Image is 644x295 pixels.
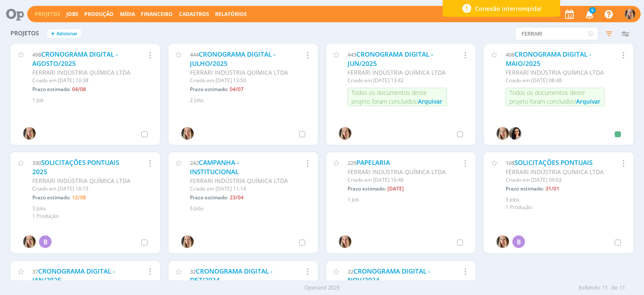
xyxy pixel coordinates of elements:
span: 229 [348,159,356,167]
img: T [23,127,36,140]
span: de [611,284,618,292]
span: FERRARI INDÚSTRIA QUÍMICA LTDA [190,177,288,185]
span: 498 [32,51,41,58]
a: CRONOGRAMA DIGITAL - JUN/2025 [348,50,433,68]
span: [DATE] [387,185,404,192]
button: Cadastros [177,11,212,18]
span: 5 [589,7,596,13]
img: T [496,235,509,248]
span: 242 [190,159,199,167]
span: Prazo estimado: [348,185,386,192]
a: SOLICITAÇÕES PONTUAIS [514,158,592,167]
button: Financeiro [138,11,175,18]
span: 32 [190,268,196,275]
div: 6 Jobs [190,205,308,212]
span: Exibindo [579,284,600,292]
span: Projetos [10,30,39,37]
a: Projetos [35,10,60,18]
button: Jobs [64,11,81,18]
img: T [496,127,509,140]
button: +Adicionar [47,29,81,38]
a: PAPELARIA [356,158,390,167]
span: FERRARI INDÚSTRIA QUÍMICA LTDA [506,68,604,76]
button: Projetos [32,11,63,18]
span: Conexão interrompida! [475,4,542,13]
a: Financeiro [141,10,173,18]
a: CRONOGRAMA DIGITAL - JAN/2025 [32,267,115,285]
div: 3 Jobs [32,205,150,212]
button: Produção [82,11,116,18]
span: 23/04 [230,194,244,201]
div: B [512,235,525,248]
button: Mídia [117,11,138,18]
span: 37 [32,268,38,275]
div: 1 Job [32,97,150,104]
div: Criado em [DATE] 16:46 [348,176,447,184]
div: Criado em [DATE] 16:15 [32,185,131,193]
button: Relatórios [213,11,249,18]
div: Criado em [DATE] 13:42 [348,77,447,84]
span: Todos os documentos deste projeto foram concluídos! [351,89,427,105]
span: 108 [506,159,514,167]
span: Cadastros [179,10,209,18]
a: Produção [84,10,114,18]
span: FERRARI INDÚSTRIA QUÍMICA LTDA [506,168,604,176]
a: SOLICITAÇÕES PONTUAIS 2025 [32,158,119,176]
span: FERRARI INDÚSTRIA QUÍMICA LTDA [348,168,446,176]
a: Jobs [66,10,78,18]
span: 04/07 [230,86,244,93]
div: Criado em [DATE] 13:50 [190,77,289,84]
div: 1 Job [348,196,465,204]
div: Criado em [DATE] 09:02 [506,176,605,184]
img: T [23,235,36,248]
span: 443 [348,51,356,58]
div: 5 Jobs [506,196,623,204]
span: 22 [348,268,353,275]
span: FERRARI INDÚSTRIA QUÍMICA LTDA [190,68,288,76]
img: T [625,9,635,19]
span: 11 [602,284,608,292]
a: CRONOGRAMA DIGITAL - MAIO/2025 [506,50,591,68]
img: T [181,235,194,248]
span: Prazo estimado: [190,86,228,93]
span: Adicionar [57,31,78,37]
span: Prazo estimado: [506,185,544,192]
span: Prazo estimado: [190,194,228,201]
span: FERRARI INDÚSTRIA QUÍMICA LTDA [348,68,446,76]
img: C [509,127,522,140]
div: Criado em [DATE] 08:48 [506,77,605,84]
button: 5 [580,7,597,22]
span: FERRARI INDÚSTRIA QUÍMICA LTDA [32,68,130,76]
span: 444 [190,51,199,58]
div: Criado em [DATE] 10:38 [32,77,131,84]
a: Mídia [120,10,135,18]
input: Busca [515,27,598,40]
div: B [39,235,52,248]
img: T [181,127,194,140]
div: 2 Jobs [190,97,308,104]
div: 1 Produção [506,204,623,211]
span: 31/01 [545,185,559,192]
span: Todos os documentos deste projeto foram concluídos! [509,89,585,105]
span: 04/08 [72,86,86,93]
span: 11 [619,284,625,292]
span: Arquivar [418,97,442,105]
a: CRONOGRAMA DIGITAL - AGOSTO/2025 [32,50,118,68]
img: T [339,127,351,140]
a: CRONOGRAMA DIGITAL - DEZ/2024 [190,267,273,285]
span: 408 [506,51,514,58]
span: 12/08 [72,194,86,201]
a: CRONOGRAMA DIGITAL - NOV/2024 [348,267,430,285]
span: Prazo estimado: [32,194,70,201]
img: T [339,235,351,248]
a: CRONOGRAMA DIGITAL - JULHO/2025 [190,50,275,68]
div: 1 Produção [32,212,150,220]
a: Relatórios [215,10,247,18]
button: T [624,7,636,21]
a: CAMPANHA - INSTITUCIONAL [190,158,239,176]
span: + [51,29,55,38]
span: FERRARI INDÚSTRIA QUÍMICA LTDA [32,177,130,185]
span: 330 [32,159,41,167]
span: Prazo estimado: [32,86,70,93]
div: Criado em [DATE] 11:14 [190,185,289,193]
